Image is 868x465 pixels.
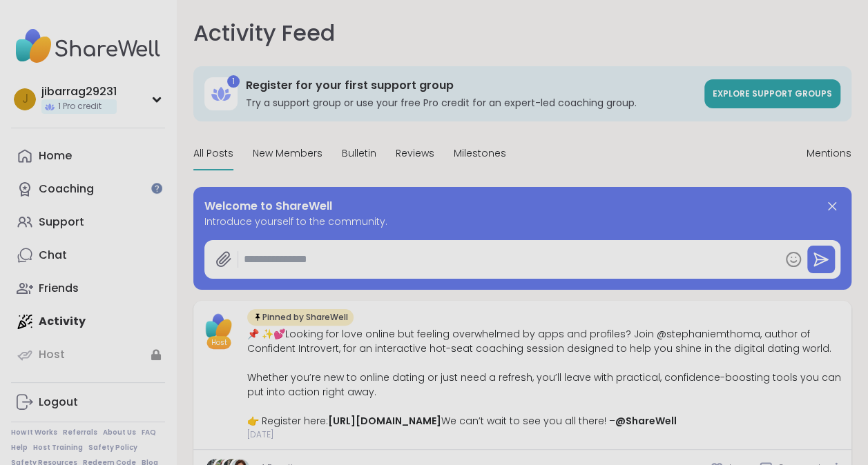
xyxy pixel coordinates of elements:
[246,78,696,93] h3: Register for your first support group
[342,146,376,161] span: Bulletin
[22,90,28,108] span: j
[807,146,851,161] span: Mentions
[11,386,165,419] a: Logout
[247,428,843,441] span: [DATE]
[41,84,117,99] div: jibarrag29231
[204,215,840,229] span: Introduce yourself to the community.
[227,75,240,88] div: 1
[11,239,165,272] a: Chat
[39,281,79,296] div: Friends
[88,443,137,453] a: Safety Policy
[193,146,233,161] span: All Posts
[39,215,84,230] div: Support
[247,309,354,326] div: Pinned by ShareWell
[63,428,97,437] a: Referrals
[193,17,335,50] h1: Activity Feed
[615,414,677,428] a: @ShareWell
[11,443,28,453] a: Help
[11,272,165,305] a: Friends
[11,206,165,239] a: Support
[11,139,165,172] a: Home
[204,198,332,215] span: Welcome to ShareWell
[151,183,162,194] iframe: Spotlight
[39,395,78,410] div: Logout
[11,338,165,371] a: Host
[39,347,65,362] div: Host
[704,79,840,108] a: Explore support groups
[253,146,322,161] span: New Members
[11,172,165,206] a: Coaching
[33,443,83,453] a: Host Training
[202,309,236,344] img: ShareWell
[328,414,441,428] a: [URL][DOMAIN_NAME]
[142,428,156,437] a: FAQ
[211,337,227,348] span: Host
[11,22,165,70] img: ShareWell Nav Logo
[454,146,506,161] span: Milestones
[396,146,434,161] span: Reviews
[39,248,67,263] div: Chat
[246,96,696,110] h3: Try a support group or use your free Pro credit for an expert-led coaching group.
[11,428,57,437] a: How It Works
[103,428,136,437] a: About Us
[39,181,94,197] div: Coaching
[39,148,72,164] div: Home
[247,327,843,428] div: 📌 ✨💕Looking for love online but feeling overwhelmed by apps and profiles? Join @stephaniemthoma, ...
[58,101,102,112] span: 1 Pro credit
[713,88,832,99] span: Explore support groups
